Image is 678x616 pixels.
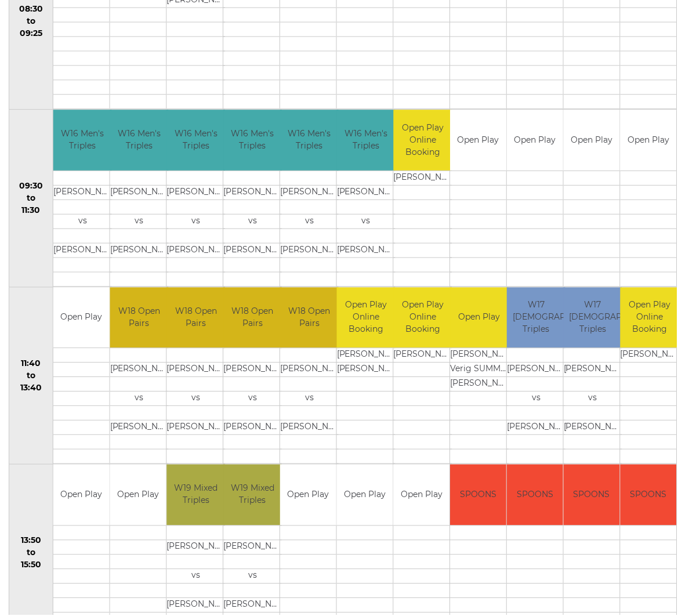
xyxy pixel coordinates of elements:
td: [PERSON_NAME] [53,185,112,200]
td: vs [224,214,282,229]
td: [PERSON_NAME] [338,185,396,200]
td: [PERSON_NAME] [338,363,396,378]
td: [PERSON_NAME] [224,185,282,200]
td: [PERSON_NAME] [565,421,623,436]
td: W16 Men's Triples [167,110,226,171]
td: [PERSON_NAME] [167,421,226,436]
td: vs [281,214,339,229]
td: vs [167,214,226,229]
td: Open Play [394,465,451,526]
td: W19 Mixed Triples [224,465,282,526]
td: [PERSON_NAME] [394,349,453,363]
td: [PERSON_NAME] [110,363,169,378]
td: [PERSON_NAME] [281,185,339,200]
td: W18 Open Pairs [281,288,339,349]
td: SPOONS [622,465,678,526]
td: [PERSON_NAME] [224,363,282,378]
td: [PERSON_NAME] [338,243,396,258]
td: [PERSON_NAME] [565,363,623,378]
td: [PERSON_NAME] [281,243,339,258]
td: [PERSON_NAME] [224,421,282,436]
td: [PERSON_NAME] [110,421,169,436]
td: [PERSON_NAME] [508,421,567,436]
td: [PERSON_NAME] [508,363,567,378]
td: vs [110,392,169,407]
td: SPOONS [565,465,621,526]
td: W18 Open Pairs [167,288,226,349]
td: W19 Mixed Triples [167,465,226,526]
td: [PERSON_NAME] [338,349,396,363]
td: Open Play [53,465,110,526]
td: 09:30 to 11:30 [9,110,53,288]
td: W16 Men's Triples [110,110,169,171]
td: [PERSON_NAME] [167,363,226,378]
td: 11:40 to 13:40 [9,287,53,465]
td: vs [224,570,282,584]
td: vs [110,214,169,229]
td: [PERSON_NAME] [281,421,339,436]
td: Open Play Online Booking [394,110,453,171]
td: W18 Open Pairs [110,288,169,349]
td: [PERSON_NAME] [394,171,453,185]
td: [PERSON_NAME] [224,243,282,258]
td: [PERSON_NAME] [224,541,282,555]
td: vs [508,392,567,407]
td: Open Play [451,288,510,349]
td: W16 Men's Triples [224,110,282,171]
td: SPOONS [508,465,564,526]
td: [PERSON_NAME] [167,541,226,555]
td: [PERSON_NAME] [167,185,226,200]
td: vs [167,392,226,407]
td: W17 [DEMOGRAPHIC_DATA] Triples [565,288,623,349]
td: Open Play [622,110,678,171]
td: Open Play Online Booking [394,288,453,349]
td: vs [281,392,339,407]
td: W16 Men's Triples [338,110,396,171]
td: Open Play [110,465,166,526]
td: [PERSON_NAME] [167,243,226,258]
td: vs [167,570,226,584]
td: Open Play [451,110,507,171]
td: Open Play Online Booking [338,288,396,349]
td: Open Play [53,288,110,349]
td: Open Play [281,465,337,526]
td: Open Play [508,110,564,171]
td: vs [224,392,282,407]
td: Verig SUMMERFIELD [451,363,510,378]
td: W16 Men's Triples [281,110,339,171]
td: Open Play [338,465,394,526]
td: vs [338,214,396,229]
td: [PERSON_NAME] [451,349,510,363]
td: Open Play [565,110,621,171]
td: [PERSON_NAME] [110,243,169,258]
td: vs [53,214,112,229]
td: W17 [DEMOGRAPHIC_DATA] Triples [508,288,567,349]
td: [PERSON_NAME] [167,599,226,613]
td: SPOONS [451,465,507,526]
td: W18 Open Pairs [224,288,282,349]
td: [PERSON_NAME] [281,363,339,378]
td: [PERSON_NAME] [224,599,282,613]
td: W16 Men's Triples [53,110,112,171]
td: [PERSON_NAME] [451,378,510,392]
td: [PERSON_NAME] [53,243,112,258]
td: [PERSON_NAME] [110,185,169,200]
td: vs [565,392,623,407]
